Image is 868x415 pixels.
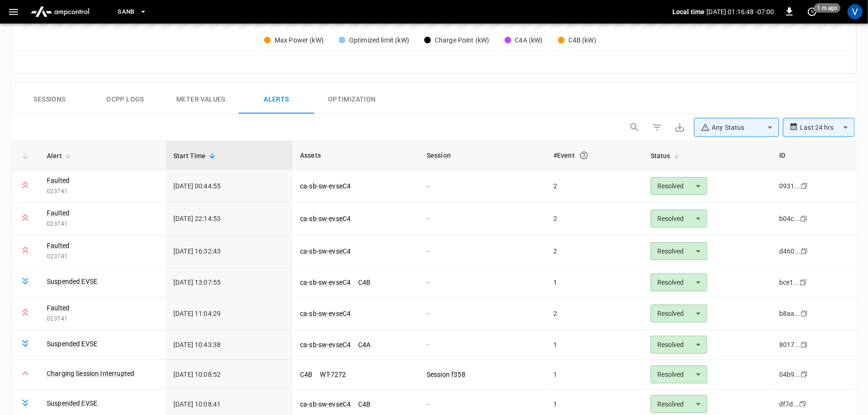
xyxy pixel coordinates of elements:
div: copy [799,213,809,224]
div: copy [800,181,809,191]
div: #Event [553,147,636,164]
td: - [419,203,546,235]
div: copy [800,308,809,319]
div: df7d... [779,399,799,409]
td: 1 [546,360,643,390]
button: Meter Values [163,84,239,114]
div: Resolved [651,305,707,322]
a: ca-sb-sw-evseC4 [300,310,351,317]
div: bce1... [779,278,799,287]
td: [DATE] 10:43:38 [166,330,292,360]
td: - [419,170,546,203]
td: - [419,297,546,330]
a: ca-sb-sw-evseC4 [300,341,351,348]
th: Assets [292,141,419,170]
button: SanB [114,3,151,21]
span: Start Time [173,150,218,161]
p: [DATE] 01:16:48 -07:00 [707,7,774,17]
a: Suspended EVSE [47,398,97,408]
td: 2 [546,170,643,203]
span: 023741 [47,314,158,324]
span: 023741 [47,187,158,196]
a: C4B [300,371,312,378]
div: copy [800,246,809,256]
span: Status [651,150,683,161]
button: Optimization [314,84,390,114]
div: Resolved [651,365,707,383]
a: ca-sb-sw-evseC4 [300,400,351,408]
img: ampcontrol.io logo [27,3,93,21]
a: Faulted [47,241,69,250]
a: Suspended EVSE [47,339,97,348]
a: C4B [358,279,370,286]
button: Ocpp logs [87,84,163,114]
button: An event is a single occurrence of an issue. An alert groups related events for the same asset, m... [576,147,593,164]
div: C4A (kW) [515,35,543,45]
a: C4A [358,341,370,348]
div: Resolved [651,177,707,195]
td: - [419,330,546,360]
button: set refresh interval [805,4,820,19]
a: Suspended EVSE [47,277,97,286]
td: [DATE] 22:14:53 [166,203,292,235]
td: [DATE] 10:08:52 [166,360,292,390]
td: [DATE] 00:44:55 [166,170,292,203]
a: Faulted [47,303,69,313]
td: [DATE] 13:07:55 [166,268,292,297]
div: copy [800,369,809,380]
div: Resolved [651,210,707,228]
div: Last 24 hrs [800,119,855,136]
a: Charging Session Interrupted [47,369,134,378]
div: d460... [779,246,800,256]
span: SanB [118,7,135,17]
div: Max Power (kW) [275,35,324,45]
a: ca-sb-sw-evseC4 [300,279,351,286]
td: - [419,268,546,297]
div: Optimized limit (kW) [349,35,409,45]
td: 2 [546,235,643,268]
span: 023741 [47,252,158,262]
div: copy [799,399,808,409]
td: [DATE] 11:04:29 [166,297,292,330]
td: [DATE] 16:32:43 [166,235,292,268]
div: Resolved [651,336,707,354]
div: Any Status [701,123,764,133]
a: ca-sb-sw-evseC4 [300,215,351,222]
a: WT-7272 [320,371,346,378]
div: 0931... [779,181,800,191]
span: 1 m ago [814,3,841,13]
td: 2 [546,203,643,235]
button: Alerts [239,84,314,114]
td: 1 [546,268,643,297]
div: Charge Point (kW) [435,35,490,45]
div: profile-icon [848,4,863,19]
td: - [419,235,546,268]
div: 8017... [779,340,800,349]
span: 023741 [47,220,158,229]
div: Resolved [651,242,707,260]
td: 2 [546,297,643,330]
div: b8aa... [779,309,800,318]
a: ca-sb-sw-evseC4 [300,247,351,255]
td: 1 [546,330,643,360]
a: Faulted [47,208,69,218]
div: C4B (kW) [568,35,596,45]
a: Faulted [47,176,69,185]
th: Session [419,141,546,170]
a: C4B [358,400,370,408]
div: copy [799,277,808,288]
th: ID [772,141,856,170]
span: Alert [47,150,74,161]
button: Sessions [12,84,87,114]
p: Local time [672,7,705,17]
a: Session f358 [427,371,465,378]
div: 04b9... [779,370,800,379]
div: Resolved [651,395,707,413]
div: Resolved [651,273,707,291]
div: b04c... [779,214,800,223]
a: ca-sb-sw-evseC4 [300,182,351,190]
div: copy [800,339,809,350]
